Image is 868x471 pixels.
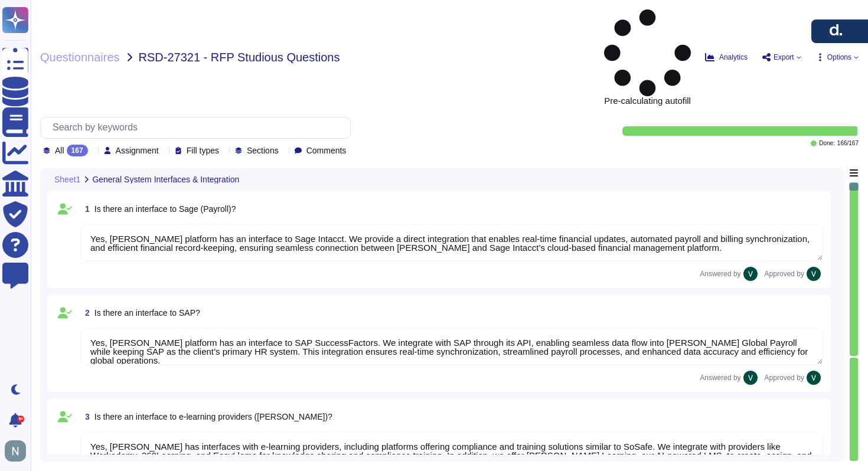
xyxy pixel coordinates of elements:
[774,54,794,61] span: Export
[705,53,748,62] button: Analytics
[40,51,120,63] span: Questionnaires
[139,51,340,63] span: RSD-27321 - RFP Studious Questions
[743,267,758,281] img: user
[187,146,219,155] span: Fill types
[719,54,748,61] span: Analytics
[55,146,64,155] span: All
[765,374,804,381] span: Approved by
[306,146,347,155] span: Comments
[47,117,350,138] input: Search by keywords
[80,224,823,261] textarea: Yes, [PERSON_NAME] platform has an interface to Sage Intacct. We provide a direct integration tha...
[743,371,758,385] img: user
[2,438,34,464] button: user
[837,140,859,146] span: 166 / 167
[827,54,851,61] span: Options
[247,146,279,155] span: Sections
[807,371,821,385] img: user
[765,270,804,277] span: Approved by
[17,416,24,423] div: 9+
[80,413,90,421] span: 3
[67,145,88,156] div: 167
[54,175,80,184] span: Sheet1
[819,140,835,146] span: Done:
[94,412,332,421] span: Is there an interface to e-learning providers ([PERSON_NAME])?
[80,328,823,365] textarea: Yes, [PERSON_NAME] platform has an interface to SAP SuccessFactors. We integrate with SAP through...
[604,9,691,105] span: Pre-calculating autofill
[94,204,236,214] span: Is there an interface to Sage (Payroll)?
[700,374,740,381] span: Answered by
[80,309,90,317] span: 2
[80,205,90,213] span: 1
[807,267,821,281] img: user
[700,270,740,277] span: Answered by
[92,175,239,184] span: General System Interfaces & Integration
[5,440,26,462] img: user
[116,146,159,155] span: Assignment
[94,308,200,318] span: Is there an interface to SAP?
